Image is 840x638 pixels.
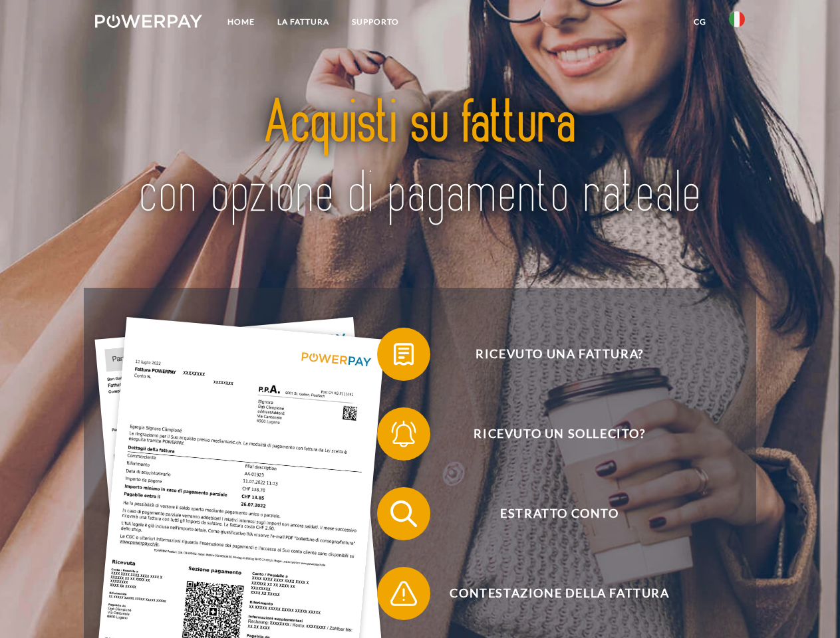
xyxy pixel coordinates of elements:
img: title-powerpay_it.svg [127,64,713,255]
img: it [729,11,745,27]
img: qb_warning.svg [387,577,420,610]
img: logo-powerpay-white.svg [95,15,202,28]
span: Contestazione della fattura [396,567,722,620]
a: CG [682,10,718,34]
button: Estratto conto [377,487,723,540]
img: qb_search.svg [387,497,420,530]
button: Ricevuto una fattura? [377,328,723,381]
a: Home [216,10,266,34]
span: Ricevuto una fattura? [396,328,722,381]
a: Supporto [341,10,410,34]
span: Estratto conto [396,487,722,540]
a: LA FATTURA [266,10,341,34]
button: Ricevuto un sollecito? [377,407,723,461]
span: Ricevuto un sollecito? [396,407,722,461]
img: qb_bell.svg [387,417,420,451]
button: Contestazione della fattura [377,567,723,620]
img: qb_bill.svg [387,338,420,371]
